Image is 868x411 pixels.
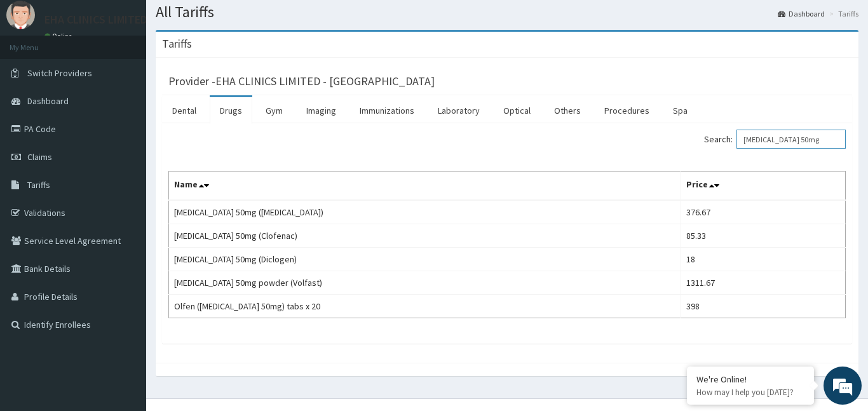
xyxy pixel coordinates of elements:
[169,224,681,248] td: [MEDICAL_DATA] 50mg (Clofenac)
[208,6,239,37] div: Minimize live chat window
[6,1,35,29] img: User Image
[681,172,845,201] th: Price
[6,275,242,320] textarea: Type your message and hit 'Enter'
[594,97,660,124] a: Procedures
[736,130,846,149] input: Search:
[210,97,252,124] a: Drugs
[27,179,50,191] span: Tariffs
[544,97,591,124] a: Others
[27,151,52,163] span: Claims
[44,14,182,25] p: EHA CLINICS LIMITED ABUJA
[44,32,75,41] a: Online
[663,97,698,124] a: Spa
[74,124,175,252] span: We're online!
[296,97,346,124] a: Imaging
[66,71,214,88] div: Chat with us now
[27,95,69,107] span: Dashboard
[255,97,293,124] a: Gym
[704,130,846,149] label: Search:
[24,64,51,95] img: d_794563401_company_1708531726252_794563401
[681,200,845,224] td: 376.67
[681,248,845,271] td: 18
[349,97,424,124] a: Immunizations
[681,224,845,248] td: 85.33
[696,387,804,398] p: How may I help you today?
[162,97,207,124] a: Dental
[681,271,845,295] td: 1311.67
[169,295,681,318] td: Olfen ([MEDICAL_DATA] 50mg) tabs x 20
[778,8,825,19] a: Dashboard
[169,200,681,224] td: [MEDICAL_DATA] 50mg ([MEDICAL_DATA])
[696,374,804,385] div: We're Online!
[169,271,681,295] td: [MEDICAL_DATA] 50mg powder (Volfast)
[27,67,92,79] span: Switch Providers
[681,295,845,318] td: 398
[493,97,541,124] a: Optical
[156,4,858,20] h1: All Tariffs
[168,76,435,87] h3: Provider - EHA CLINICS LIMITED - [GEOGRAPHIC_DATA]
[826,8,858,19] li: Tariffs
[169,248,681,271] td: [MEDICAL_DATA] 50mg (Diclogen)
[428,97,490,124] a: Laboratory
[169,172,681,201] th: Name
[162,38,192,50] h3: Tariffs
